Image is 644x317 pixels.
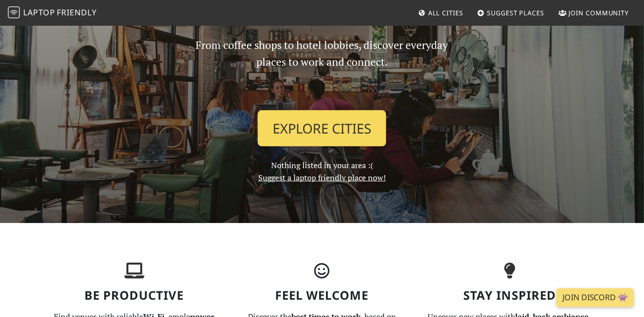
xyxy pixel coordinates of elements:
div: Nothing listed in your area :( [181,37,463,184]
span: Join Community [568,8,629,17]
a: Suggest a laptop friendly place now! [258,172,386,183]
span: All Cities [428,8,463,17]
img: LaptopFriendly [8,6,20,18]
a: Join Discord 👾 [557,288,634,307]
h3: Be Productive [46,288,222,303]
a: Explore Cities [258,110,386,147]
h3: Stay Inspired [422,288,598,303]
a: Suggest Places [474,4,549,22]
a: LaptopFriendly LaptopFriendly [8,4,97,22]
span: Suggest Places [487,8,545,17]
h3: Feel Welcome [234,288,410,303]
span: Laptop [23,7,55,18]
a: All Cities [414,4,467,22]
a: Join Community [555,4,633,22]
span: Friendly [57,7,96,18]
p: From coffee shops to hotel lobbies, discover everyday places to work and connect. [187,37,457,102]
